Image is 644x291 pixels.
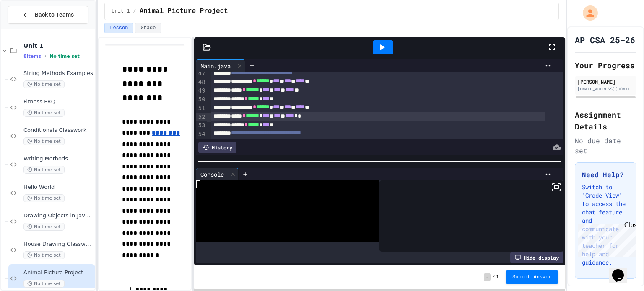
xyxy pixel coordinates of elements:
span: No time set [23,280,65,288]
span: 1 [496,274,499,281]
span: Submit Answer [512,274,552,281]
span: House Drawing Classwork [23,241,93,248]
span: - [484,273,490,281]
span: Animal Picture Project [140,6,228,16]
div: My Account [574,3,600,23]
div: [EMAIL_ADDRESS][DOMAIN_NAME] [577,86,634,92]
span: Writing Methods [23,155,93,162]
div: Hide display [510,252,563,263]
div: Main.java [196,62,235,70]
div: 51 [196,104,207,113]
span: String Methods Examples [23,70,93,77]
div: 53 [196,121,207,130]
div: 49 [196,87,207,95]
span: No time set [23,251,65,259]
span: Unit 1 [23,42,93,49]
span: / [133,8,136,15]
span: No time set [23,223,65,231]
span: / [492,274,495,281]
iframe: chat widget [574,221,636,257]
div: 54 [196,130,207,139]
span: Back to Teams [35,10,74,19]
span: • [44,53,46,59]
span: No time set [49,54,80,59]
div: Main.java [196,59,245,72]
iframe: chat widget [609,258,636,283]
span: Hello World [23,184,93,191]
span: No time set [23,194,65,202]
div: Console [196,170,228,179]
h1: AP CSA 25-26 [575,34,635,46]
span: No time set [23,137,65,145]
button: Lesson [104,23,133,33]
button: Submit Answer [506,270,558,284]
span: Fitness FRQ [23,98,93,106]
h3: Need Help? [582,170,629,180]
div: 47 [196,70,207,78]
span: No time set [23,80,65,88]
button: Grade [135,23,161,33]
span: Conditionals Classwork [23,127,93,134]
span: Animal Picture Project [23,269,93,276]
div: Console [196,168,239,180]
div: History [198,142,236,153]
div: 50 [196,95,207,104]
div: Chat with us now!Close [3,3,58,53]
div: No due date set [575,136,636,156]
div: [PERSON_NAME] [577,78,634,85]
span: No time set [23,109,65,117]
div: 55 [196,139,207,148]
h2: Assignment Details [575,109,636,132]
span: 8 items [23,54,41,59]
div: 52 [196,113,207,122]
div: 48 [196,78,207,87]
span: Drawing Objects in Java - HW Playposit Code [23,212,93,219]
p: Switch to "Grade View" to access the chat feature and communicate with your teacher for help and ... [582,183,629,267]
span: Unit 1 [112,8,130,15]
span: No time set [23,166,65,174]
button: Back to Teams [8,6,88,24]
h2: Your Progress [575,59,636,71]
